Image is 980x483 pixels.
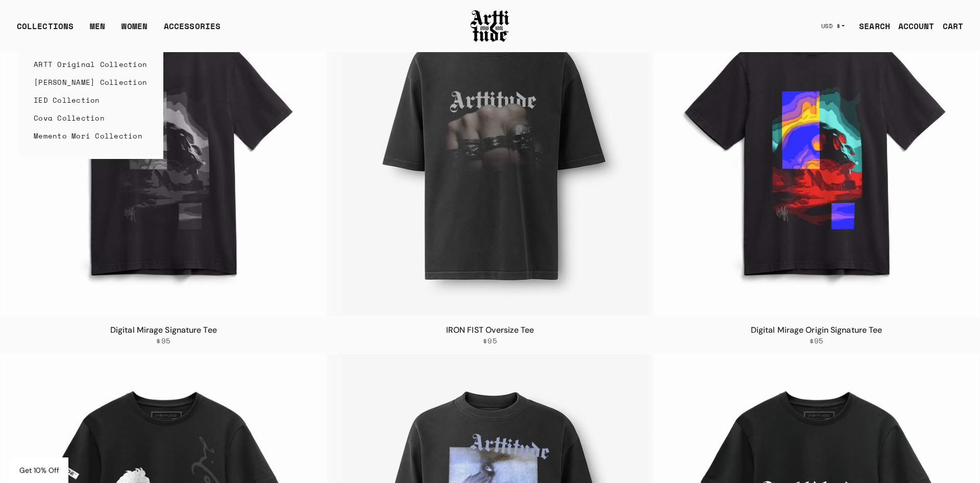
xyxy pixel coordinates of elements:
[34,127,147,145] a: Memento Mori Collection
[935,16,963,36] a: Open cart
[90,20,105,40] a: MEN
[751,325,883,335] a: Digital Mirage Origin Signature Tee
[470,9,510,43] img: Arttitude
[34,73,147,91] a: [PERSON_NAME] Collection
[121,20,148,40] a: WOMEN
[34,91,147,109] a: IED Collection
[19,466,59,475] span: Get 10% Off
[890,16,935,36] a: ACCOUNT
[164,20,220,40] div: ACCESSORIES
[483,336,497,346] span: $95
[9,20,229,40] ul: Main navigation
[34,109,147,127] a: Cova Collection
[10,457,68,483] div: Get 10% Off
[446,325,534,335] a: IRON FIST Oversize Tee
[156,336,170,346] span: $95
[17,20,73,40] div: COLLECTIONS
[34,55,147,73] a: ARTT Original Collection
[110,325,217,335] a: Digital Mirage Signature Tee
[943,20,963,32] div: CART
[851,16,890,36] a: SEARCH
[821,22,841,30] span: USD $
[810,336,824,346] span: $95
[815,15,851,37] button: USD $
